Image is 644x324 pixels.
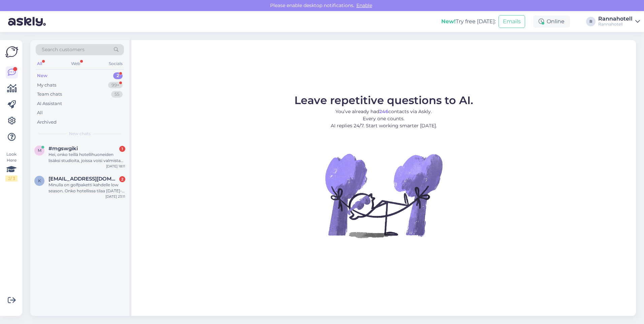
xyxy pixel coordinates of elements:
div: All [36,59,43,68]
div: AI Assistant [37,100,62,107]
div: Rannahotell [598,22,633,27]
div: Team chats [37,91,62,98]
span: k [38,178,41,183]
div: Rannahotell [598,16,633,22]
span: m [38,148,41,153]
div: R [586,17,595,26]
a: RannahotellRannahotell [598,16,640,27]
div: Online [533,15,570,28]
div: [DATE] 18:11 [106,164,125,169]
span: New chats [69,131,91,137]
div: My chats [37,82,56,89]
div: Look Here [5,151,18,182]
div: Try free [DATE]: [441,18,496,26]
div: [DATE] 23:11 [105,194,125,199]
span: kuuviki@hotmail.com [49,176,119,182]
div: Socials [107,59,124,68]
div: Minulla on golfpaketti kahdelle low season. Onko hotellissa tilaa [DATE]-[DATE]? [49,182,125,194]
div: Archived [37,119,57,126]
div: New [37,72,47,79]
b: New! [441,18,456,25]
div: 99+ [108,82,123,89]
div: All [37,109,43,116]
p: You’ve already had contacts via Askly. Every one counts. AI replies 24/7. Start working smarter [... [294,108,473,129]
img: Askly Logo [5,45,18,58]
img: No Chat active [323,135,444,256]
span: Enable [354,2,374,8]
div: 2 [119,176,125,182]
div: Hei, onko teillä hotellihuoneiden lisäksi studioita, joissa voisi valmistaa itse ruokaa? [49,152,125,164]
div: 55 [111,91,123,98]
div: Web [70,59,82,68]
b: 246 [379,108,388,115]
span: Leave repetitive questions to AI. [294,94,473,107]
span: #mgswgiki [49,145,78,152]
span: Search customers [42,46,85,53]
div: 2 / 3 [5,175,18,182]
button: Emails [498,15,525,28]
div: 1 [119,146,125,152]
div: 2 [113,72,123,79]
